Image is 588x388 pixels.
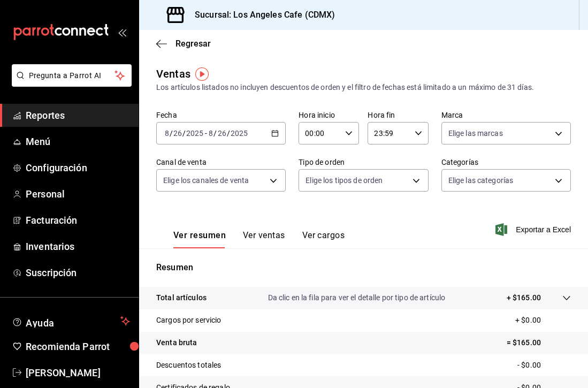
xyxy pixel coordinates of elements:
input: -- [164,129,170,138]
div: Los artículos listados no incluyen descuentos de orden y el filtro de fechas está limitado a un m... [156,82,571,93]
p: Da clic en la fila para ver el detalle por tipo de artículo [268,292,446,303]
span: Elige los tipos de orden [306,175,383,186]
span: Elige las categorías [448,175,514,186]
input: ---- [186,129,204,138]
span: / [227,129,230,138]
span: Configuración [26,161,130,175]
span: Personal [26,187,130,201]
span: / [213,129,217,138]
span: Inventarios [26,239,130,254]
input: ---- [230,129,248,138]
button: Ver ventas [243,230,285,248]
span: Reportes [26,108,130,123]
label: Hora inicio [299,111,359,119]
span: Suscripción [26,265,130,280]
p: + $0.00 [515,315,571,326]
button: Ver cargos [302,230,345,248]
label: Fecha [156,111,286,119]
span: Regresar [175,39,211,49]
label: Hora fin [368,111,428,119]
p: = $165.00 [507,337,571,348]
label: Canal de venta [156,158,286,166]
label: Categorías [441,158,571,166]
p: + $165.00 [507,292,541,303]
img: Tooltip marker [195,67,209,81]
span: Facturación [26,213,130,227]
a: Pregunta a Parrot AI [7,78,132,89]
p: Venta bruta [156,337,197,348]
span: Elige las marcas [448,128,503,139]
button: Ver resumen [173,230,226,248]
input: -- [217,129,227,138]
p: - $0.00 [517,360,571,371]
span: Ayuda [26,315,116,328]
h3: Sucursal: Los Angeles Cafe (CDMX) [186,9,335,21]
p: Resumen [156,261,571,274]
span: Pregunta a Parrot AI [29,70,115,81]
input: -- [173,129,182,138]
p: Descuentos totales [156,360,221,371]
div: navigation tabs [173,230,345,248]
span: Menú [26,134,130,149]
button: open_drawer_menu [118,28,126,36]
input: -- [208,129,213,138]
button: Regresar [156,39,211,49]
div: Ventas [156,66,190,82]
span: Recomienda Parrot [26,339,130,354]
button: Exportar a Excel [498,223,571,236]
span: - [205,129,207,138]
button: Pregunta a Parrot AI [12,64,132,87]
p: Total artículos [156,292,207,303]
span: / [170,129,173,138]
label: Tipo de orden [299,158,428,166]
p: Cargos por servicio [156,315,222,326]
span: / [182,129,186,138]
span: Elige los canales de venta [163,175,249,186]
label: Marca [441,111,571,119]
span: [PERSON_NAME] [26,366,130,380]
